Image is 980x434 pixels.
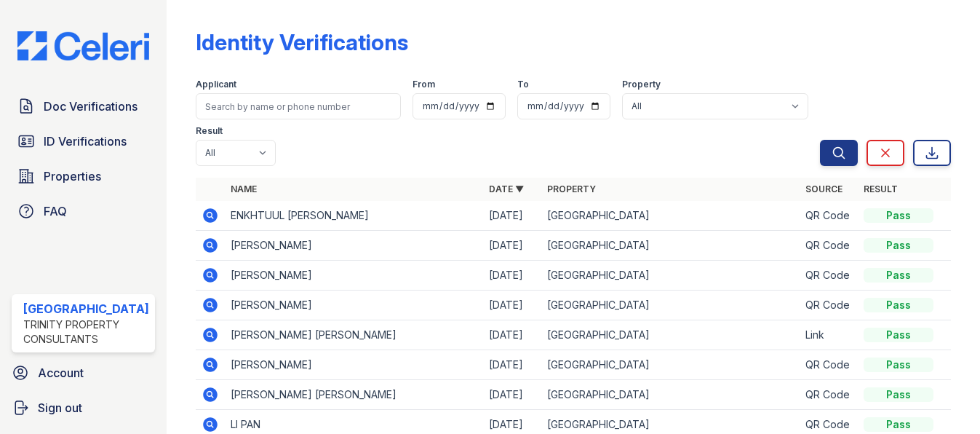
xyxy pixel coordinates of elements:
label: From [413,79,435,90]
td: [GEOGRAPHIC_DATA] [541,320,800,350]
span: Doc Verifications [44,98,138,115]
td: [DATE] [483,231,541,261]
td: [PERSON_NAME] [225,350,483,380]
span: Sign out [38,399,82,417]
td: Link [800,320,858,350]
label: Result [196,125,223,137]
td: [GEOGRAPHIC_DATA] [541,291,800,320]
div: Pass [864,387,933,402]
td: [GEOGRAPHIC_DATA] [541,380,800,410]
td: QR Code [800,350,858,380]
td: [DATE] [483,261,541,291]
a: Source [805,184,842,194]
td: QR Code [800,261,858,291]
label: To [517,79,529,90]
div: Pass [864,298,933,312]
td: [DATE] [483,320,541,350]
div: Pass [864,238,933,253]
a: Sign out [6,393,161,422]
span: Account [38,364,84,382]
td: QR Code [800,291,858,320]
a: Doc Verifications [12,92,155,121]
a: Properties [12,162,155,191]
a: Result [864,184,898,194]
div: Pass [864,208,933,223]
td: [DATE] [483,380,541,410]
span: FAQ [44,202,67,220]
div: Pass [864,358,933,372]
label: Applicant [196,79,236,90]
td: [PERSON_NAME] [PERSON_NAME] [225,320,483,350]
div: Identity Verifications [196,29,408,55]
input: Search by name or phone number [196,93,401,119]
div: [GEOGRAPHIC_DATA] [23,300,149,317]
td: QR Code [800,201,858,231]
td: [GEOGRAPHIC_DATA] [541,201,800,231]
td: [PERSON_NAME] [225,261,483,291]
td: [GEOGRAPHIC_DATA] [541,350,800,380]
span: Properties [44,167,101,185]
img: CE_Logo_Blue-a8612792a0a2168367f1c8372b55b34899dd931a85d93a1a3d3e32e68fde9ad4.png [6,31,161,61]
td: QR Code [800,380,858,410]
td: QR Code [800,231,858,261]
a: Account [6,358,161,387]
td: [PERSON_NAME] [225,231,483,261]
a: Date ▼ [489,184,524,194]
a: FAQ [12,197,155,226]
div: Trinity Property Consultants [23,317,149,347]
td: [GEOGRAPHIC_DATA] [541,261,800,291]
label: Property [622,79,661,90]
td: ENKHTUUL [PERSON_NAME] [225,201,483,231]
div: Pass [864,268,933,283]
td: [DATE] [483,201,541,231]
a: Property [547,184,596,194]
span: ID Verifications [44,133,127,150]
a: Name [231,184,257,194]
td: [PERSON_NAME] [PERSON_NAME] [225,380,483,410]
td: [PERSON_NAME] [225,291,483,320]
td: [GEOGRAPHIC_DATA] [541,231,800,261]
td: [DATE] [483,291,541,320]
td: [DATE] [483,350,541,380]
div: Pass [864,328,933,342]
div: Pass [864,417,933,432]
a: ID Verifications [12,127,155,156]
